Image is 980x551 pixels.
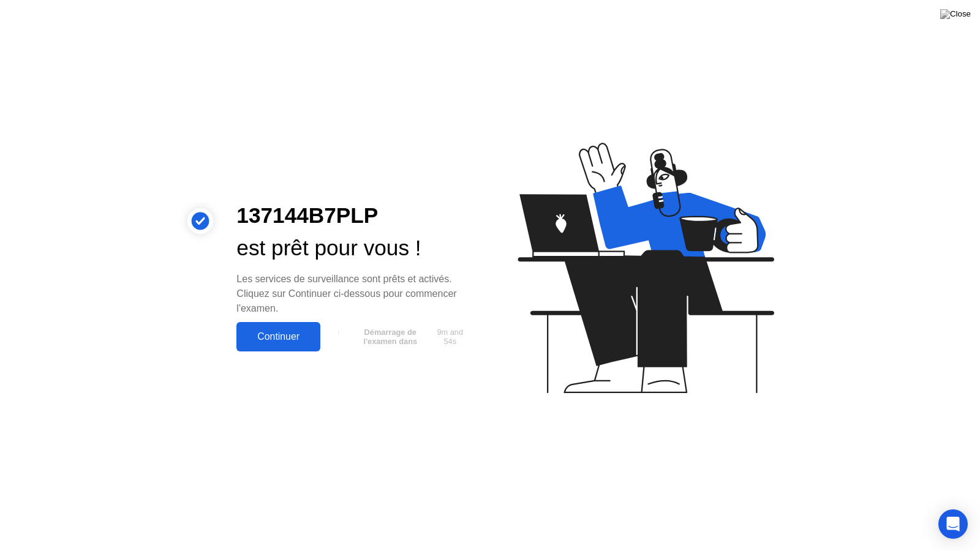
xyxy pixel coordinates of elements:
[236,200,470,232] div: 137144B7PLP
[236,272,470,316] div: Les services de surveillance sont prêts et activés. Cliquez sur Continuer ci-dessous pour commenc...
[236,232,470,264] div: est prêt pour vous !
[434,328,466,346] span: 9m and 54s
[236,322,320,351] button: Continuer
[940,9,971,19] img: Close
[240,331,317,342] div: Continuer
[938,509,968,539] div: Open Intercom Messenger
[326,325,470,348] button: Démarrage de l'examen dans9m and 54s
